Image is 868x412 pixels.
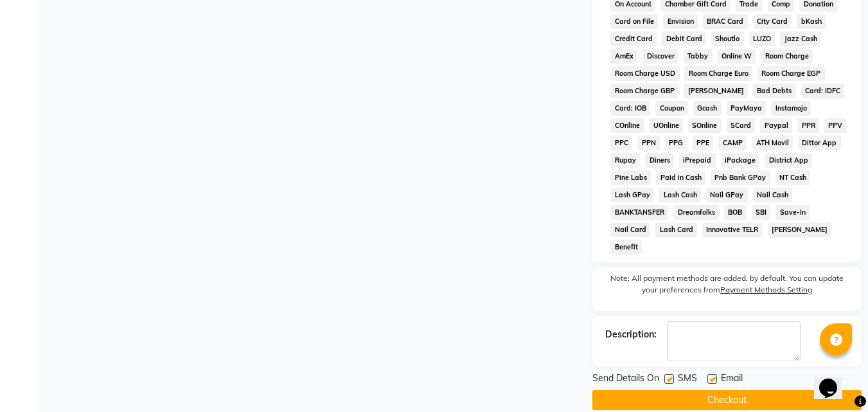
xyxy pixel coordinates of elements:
iframe: chat widget [814,361,855,399]
span: District App [765,153,812,168]
span: BOB [724,205,747,220]
span: Room Charge USD [610,66,679,81]
span: PPN [637,136,660,150]
span: Room Charge Euro [684,66,752,81]
span: Online W [718,49,756,64]
span: Card on File [610,14,658,29]
span: Discover [642,49,678,64]
span: Lash Cash [659,188,701,202]
span: Dittor App [798,136,841,150]
span: PPE [693,136,714,150]
span: Nail GPay [706,188,748,202]
span: Email [721,372,743,388]
span: City Card [753,14,792,29]
span: [PERSON_NAME] [768,222,832,237]
span: Shoutlo [711,31,744,46]
span: SOnline [688,118,722,133]
span: Gcash [693,101,722,116]
span: COnline [610,118,644,133]
span: PayMaya [727,101,766,116]
span: UOnline [649,118,683,133]
span: Dreamfolks [673,205,719,220]
span: Room Charge GBP [610,84,678,98]
span: Benefit [610,240,642,255]
span: Pnb Bank GPay [711,170,770,185]
span: SMS [678,372,697,388]
span: BANKTANSFER [610,205,668,220]
span: Paypal [760,118,792,133]
span: Room Charge [761,49,813,64]
span: Rupay [610,153,640,168]
span: Lash GPay [610,188,654,202]
span: Coupon [655,101,688,116]
span: PPG [665,136,687,150]
label: Note: All payment methods are added, by default. You can update your preferences from [605,273,849,301]
span: PPV [824,118,847,133]
span: LUZO [749,31,775,46]
span: iPrepaid [679,153,716,168]
span: Pine Labs [610,170,651,185]
span: ATH Movil [752,136,793,150]
span: [PERSON_NAME] [684,84,748,98]
span: CAMP [718,136,747,150]
span: NT Cash [775,170,811,185]
span: bKash [797,14,826,29]
span: Room Charge EGP [757,66,825,81]
span: Nail Cash [753,188,793,202]
span: Tabby [684,49,713,64]
div: Description: [605,328,657,341]
span: Send Details On [592,372,659,388]
span: iPackage [721,153,760,168]
span: Card: IDFC [801,84,845,98]
span: PPR [797,118,819,133]
span: Lash Card [655,222,697,237]
span: SCard [727,118,756,133]
span: Credit Card [610,31,657,46]
span: Envision [663,14,698,29]
button: Checkout [592,390,862,410]
span: Innovative TELR [702,222,763,237]
span: Bad Debts [753,84,796,98]
span: Instamojo [771,101,811,116]
span: Nail Card [610,222,650,237]
span: AmEx [610,49,637,64]
label: Payment Methods Setting [720,284,812,296]
span: Diners [645,153,674,168]
span: BRAC Card [703,14,748,29]
span: Jazz Cash [780,31,821,46]
span: Debit Card [662,31,706,46]
span: Save-In [775,205,810,220]
span: Card: IOB [610,101,650,116]
span: SBI [752,205,771,220]
span: PPC [610,136,632,150]
span: Paid in Cash [656,170,705,185]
